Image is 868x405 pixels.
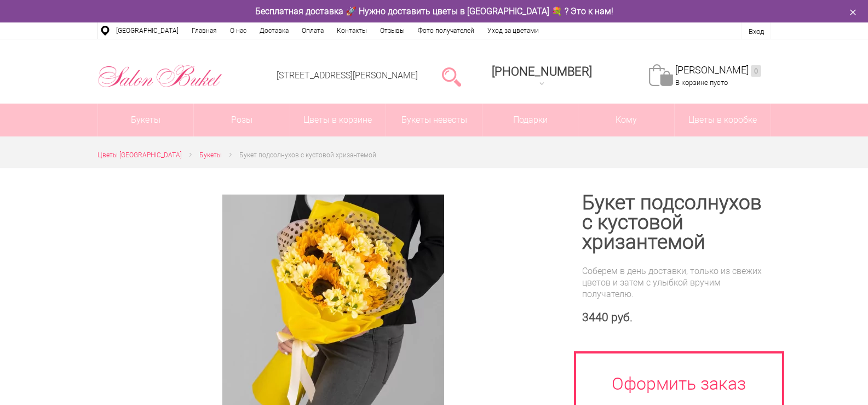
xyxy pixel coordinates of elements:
a: Подарки [482,104,578,136]
a: Контакты [330,22,373,39]
a: [GEOGRAPHIC_DATA] [110,22,185,39]
a: О нас [223,22,253,39]
a: Отзывы [373,22,411,39]
a: Уход за цветами [481,22,545,39]
span: В корзине пусто [675,78,728,87]
a: Доставка [253,22,295,39]
a: Букеты [199,150,222,161]
a: [PHONE_NUMBER] [485,61,599,92]
div: 3440 руб. [582,311,771,324]
span: Кому [578,104,674,136]
div: Соберем в день доставки, только из свежих цветов и затем с улыбкой вручим получателю. [582,265,771,300]
a: Оплата [295,22,330,39]
a: [STREET_ADDRESS][PERSON_NAME] [277,70,418,81]
div: Бесплатная доставка 🚀 Нужно доставить цветы в [GEOGRAPHIC_DATA] 💐 ? Это к нам! [89,5,779,17]
ins: 0 [751,65,761,77]
div: [PHONE_NUMBER] [492,65,592,78]
a: Главная [185,22,223,39]
span: Букеты [199,151,222,159]
a: Букеты [98,104,194,136]
a: Букеты невесты [386,104,482,136]
a: Фото получателей [411,22,481,39]
img: Цветы Нижний Новгород [97,62,223,90]
a: [PERSON_NAME] [675,64,761,77]
a: Вход [749,27,764,36]
a: Розы [194,104,290,136]
h1: Букет подсолнухов с кустовой хризантемой [582,193,771,252]
span: Букет подсолнухов с кустовой хризантемой [239,151,376,159]
span: Цветы [GEOGRAPHIC_DATA] [97,151,182,159]
a: Цветы [GEOGRAPHIC_DATA] [97,150,182,161]
a: Цветы в коробке [675,104,771,136]
a: Цветы в корзине [290,104,386,136]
